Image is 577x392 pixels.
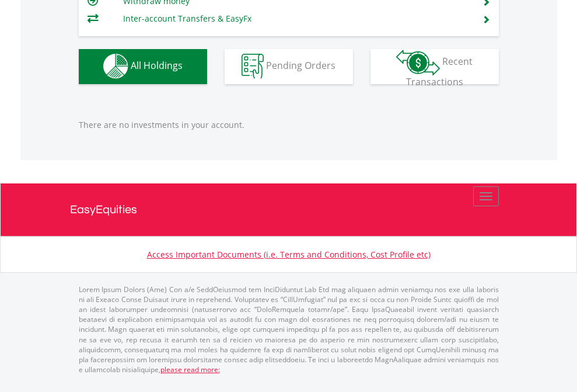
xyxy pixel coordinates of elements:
a: EasyEquities [70,183,508,236]
button: Recent Transactions [370,49,499,84]
img: pending_instructions-wht.png [242,54,264,79]
span: All Holdings [131,59,183,72]
img: transactions-zar-wht.png [396,50,440,75]
span: Recent Transactions [406,55,473,88]
p: There are no investments in your account. [79,119,499,131]
img: holdings-wht.png [103,54,128,79]
button: All Holdings [79,49,207,84]
a: Access Important Documents (i.e. Terms and Conditions, Cost Profile etc) [147,249,431,260]
p: Lorem Ipsum Dolors (Ame) Con a/e SeddOeiusmod tem InciDiduntut Lab Etd mag aliquaen admin veniamq... [79,285,499,374]
span: Pending Orders [266,59,335,72]
a: please read more: [160,365,220,374]
td: Inter-account Transfers & EasyFx [123,10,468,27]
button: Pending Orders [225,49,353,84]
